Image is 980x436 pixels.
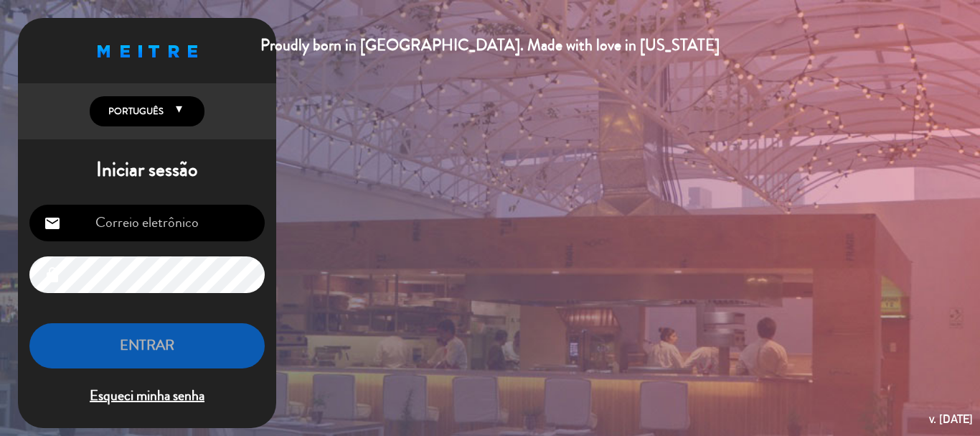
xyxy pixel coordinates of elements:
span: Português [105,104,164,119]
button: ENTRAR [29,323,265,368]
input: Correio eletrônico [29,205,265,241]
i: email [44,215,61,232]
h1: Iniciar sessão [18,158,276,182]
span: Esqueci minha senha [29,384,265,408]
div: v. [DATE] [929,409,973,429]
i: lock [44,266,61,284]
